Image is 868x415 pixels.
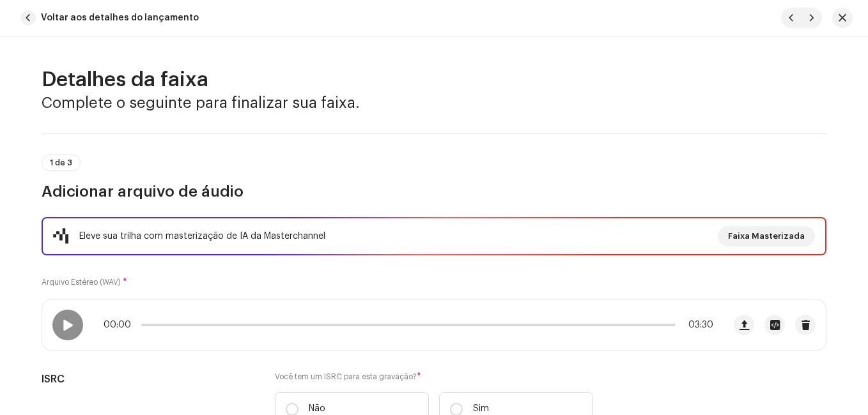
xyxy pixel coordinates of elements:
[79,229,325,244] div: Eleve sua trilha com masterização de IA da Masterchannel
[728,223,805,249] span: Faixa Masterizada
[42,181,826,202] h3: Adicionar arquivo de áudio
[275,372,593,382] label: Você tem um ISRC para esta gravação?
[42,372,254,387] h5: ISRC
[681,320,713,330] span: 03:30
[42,93,826,113] h3: Complete o seguinte para finalizar sua faixa.
[42,67,826,93] h2: Detalhes da faixa
[718,226,815,246] button: Faixa Masterizada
